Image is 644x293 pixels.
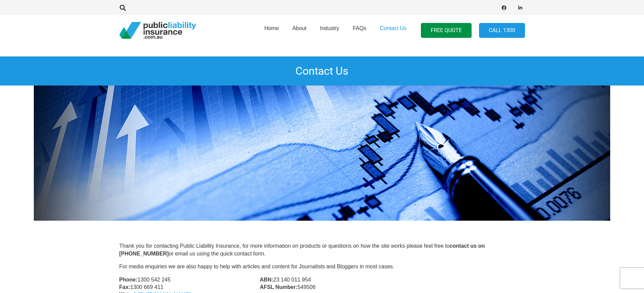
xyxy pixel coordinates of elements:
[380,25,406,31] span: Contact Us
[373,13,413,48] a: Contact Us
[119,263,525,270] p: For media enquiries we are also happy to help with articles and content for Journalists and Blogg...
[346,13,373,48] a: FAQs
[119,243,485,256] strong: contact us on [PHONE_NUMBER]
[119,284,130,290] strong: Fax:
[353,25,366,31] span: FAQs
[116,5,130,11] a: Search
[421,23,472,38] a: FREE QUOTE
[479,23,525,38] a: Call 1300
[119,242,525,258] p: Thank you for contacting Public Liability Insurance, for more information on products or question...
[34,86,610,221] img: Premium Funding Insurance
[516,3,525,13] a: LinkedIn
[292,25,307,31] span: About
[320,25,339,31] span: Industry
[313,13,346,48] a: Industry
[260,276,384,291] p: 23 140 011 954 549506
[264,25,279,31] span: Home
[286,13,313,48] a: About
[499,3,509,13] a: Facebook
[260,284,297,290] strong: AFSL Number:
[119,277,138,283] strong: Phone:
[260,277,273,283] strong: ABN:
[258,13,286,48] a: Home
[119,22,196,39] a: pli_logotransparent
